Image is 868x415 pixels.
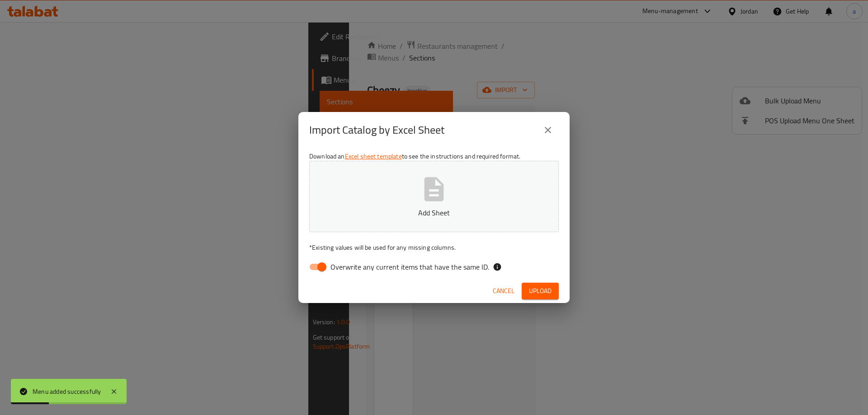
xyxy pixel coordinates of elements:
button: Upload [522,283,559,299]
button: Add Sheet [309,161,559,232]
button: close [537,119,559,141]
svg: If the overwrite option isn't selected, then the items that match an existing ID will be ignored ... [493,262,502,271]
span: Cancel [493,285,514,297]
button: Cancel [489,283,518,299]
div: Menu added successfully [33,387,101,396]
p: Add Sheet [323,207,545,218]
a: Excel sheet template [345,150,402,162]
div: Download an to see the instructions and required format. [298,148,570,279]
h2: Import Catalog by Excel Sheet [309,123,444,137]
p: Existing values will be used for any missing columns. [309,243,559,252]
span: Upload [529,285,552,297]
span: Overwrite any current items that have the same ID. [330,261,489,272]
